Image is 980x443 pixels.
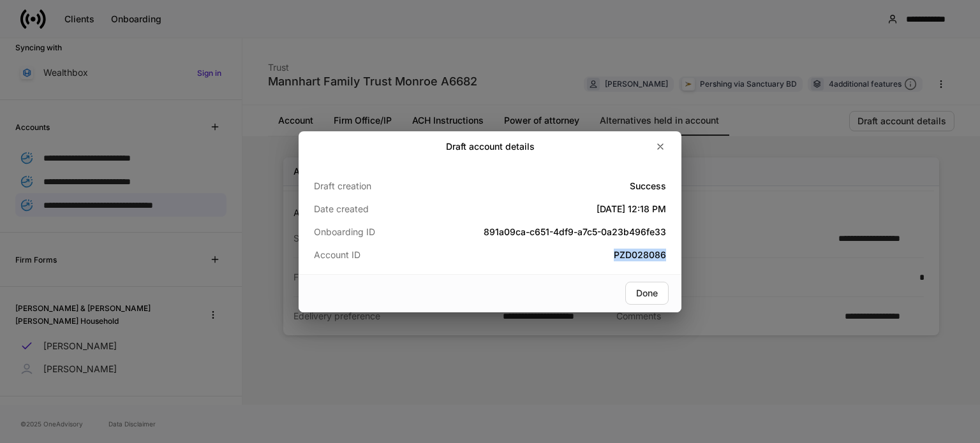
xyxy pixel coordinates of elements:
p: Draft creation [314,180,431,192]
p: Account ID [314,249,431,261]
h5: 891a09ca-c651-4df9-a7c5-0a23b496fe33 [431,226,666,238]
div: Done [636,289,658,298]
button: Done [625,282,669,305]
p: Date created [314,203,431,215]
h2: Draft account details [446,140,535,153]
p: Onboarding ID [314,226,431,238]
h5: Success [431,180,666,192]
h5: PZD028086 [431,249,666,261]
h5: [DATE] 12:18 PM [431,203,666,215]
